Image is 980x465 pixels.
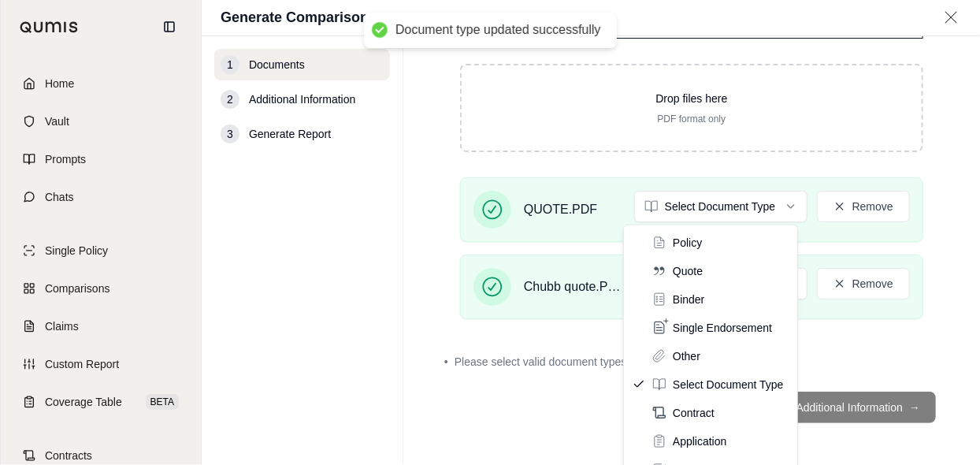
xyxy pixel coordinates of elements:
[673,292,704,307] span: Binder
[673,348,700,364] span: Other
[673,263,703,279] span: Quote
[395,22,601,39] div: Document type updated successfully
[673,433,727,449] span: Application
[673,320,772,336] span: Single Endorsement
[673,377,784,392] span: Select Document Type
[673,235,702,251] span: Policy
[673,405,715,421] span: Contract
